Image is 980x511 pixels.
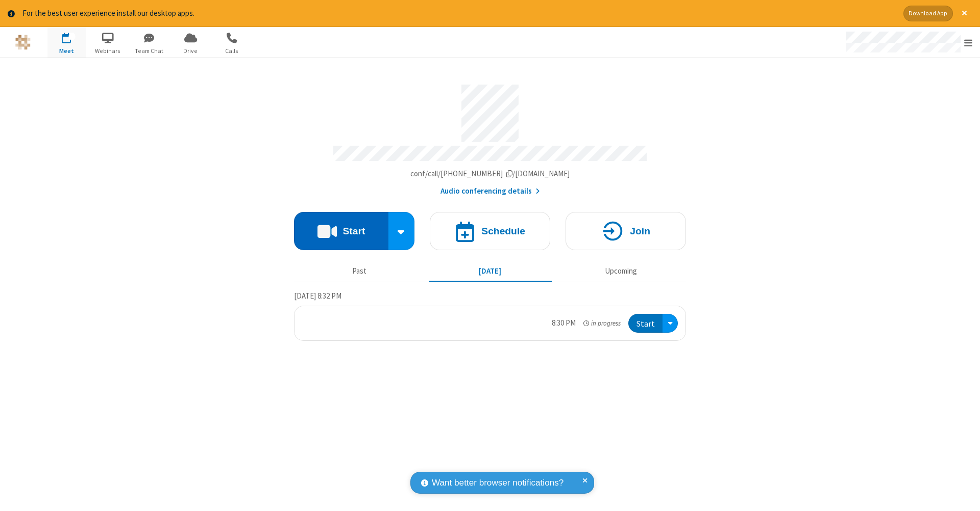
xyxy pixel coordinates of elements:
button: Schedule [430,212,550,250]
span: Drive [171,46,210,56]
button: Copy my meeting room linkCopy my meeting room link [410,168,570,180]
div: 8:30 PM [552,317,576,329]
h4: Schedule [481,226,525,236]
button: Download App [903,6,953,21]
h4: Start [342,226,365,236]
span: Want better browser notifications? [432,476,563,490]
div: Open menu [836,27,980,58]
span: Webinars [89,46,127,56]
h4: Join [630,226,650,236]
button: Upcoming [559,262,682,281]
div: Open menu [663,314,678,333]
div: 1 [69,33,76,40]
button: Join [566,212,686,250]
em: in progress [583,318,621,328]
button: Audio conferencing details [440,185,540,197]
button: Past [298,262,421,281]
section: Today's Meetings [294,290,686,341]
button: Close alert [957,6,972,21]
button: Start [628,314,663,333]
section: Account details [294,77,686,197]
span: Team Chat [130,46,168,56]
span: Calls [213,46,251,56]
button: [DATE] [429,262,552,281]
button: Start [294,212,388,250]
div: For the best user experience install our desktop apps. [22,8,896,19]
span: Meet [47,46,86,56]
span: Copy my meeting room link [410,169,570,178]
span: [DATE] 8:32 PM [294,291,341,301]
button: Logo [4,27,42,58]
div: Start conference options [388,212,415,250]
img: QA Selenium DO NOT DELETE OR CHANGE [15,35,31,50]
